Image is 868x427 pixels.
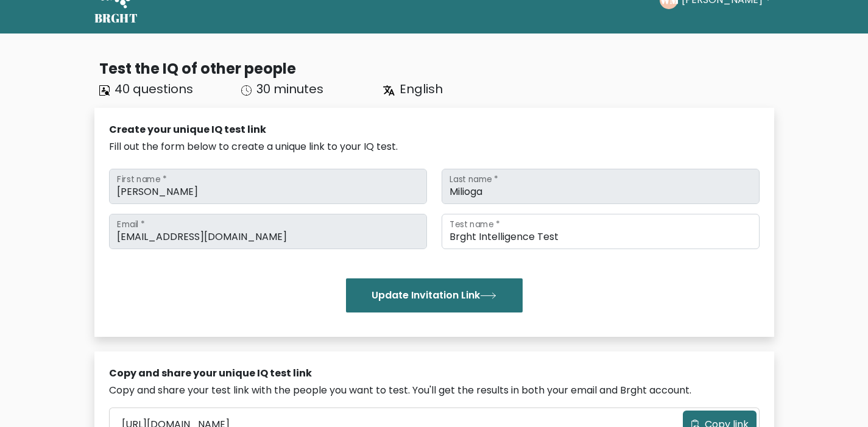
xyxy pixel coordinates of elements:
[115,80,193,97] span: 40 questions
[109,169,427,204] input: First name
[109,122,760,137] div: Create your unique IQ test link
[346,278,523,312] button: Update Invitation Link
[442,169,760,204] input: Last name
[442,214,760,249] input: Test name
[109,366,760,381] div: Copy and share your unique IQ test link
[256,80,323,97] span: 30 minutes
[94,11,138,26] h5: BRGHT
[109,139,760,154] div: Fill out the form below to create a unique link to your IQ test.
[99,58,774,80] div: Test the IQ of other people
[109,383,760,398] div: Copy and share your test link with the people you want to test. You'll get the results in both yo...
[400,80,443,97] span: English
[109,214,427,249] input: Email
